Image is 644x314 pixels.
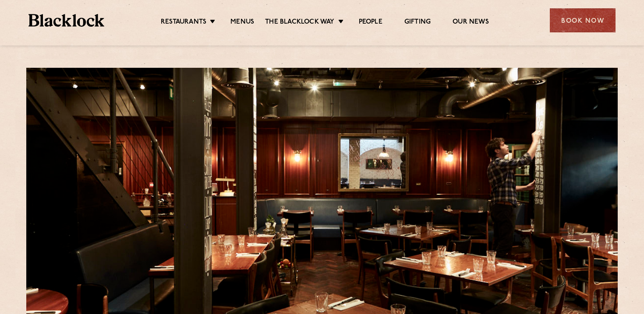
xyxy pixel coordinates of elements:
[404,18,431,28] a: Gifting
[230,18,254,28] a: Menus
[265,18,334,28] a: The Blacklock Way
[28,14,104,27] img: BL_Textured_Logo-footer-cropped.svg
[161,18,206,28] a: Restaurants
[453,18,489,28] a: Our News
[359,18,382,28] a: People
[550,8,616,32] div: Book Now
